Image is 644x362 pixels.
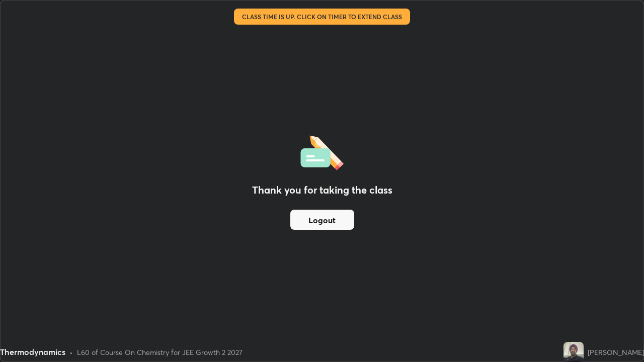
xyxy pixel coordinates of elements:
img: offlineFeedback.1438e8b3.svg [300,132,344,170]
div: L60 of Course On Chemistry for JEE Growth 2 2027 [77,347,243,357]
img: 3c111d6fb97f478eac34a0bd0f6d3866.jpg [563,342,584,362]
h2: Thank you for taking the class [252,183,392,198]
div: [PERSON_NAME] [588,347,644,357]
button: Logout [290,210,354,230]
div: • [69,347,73,357]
